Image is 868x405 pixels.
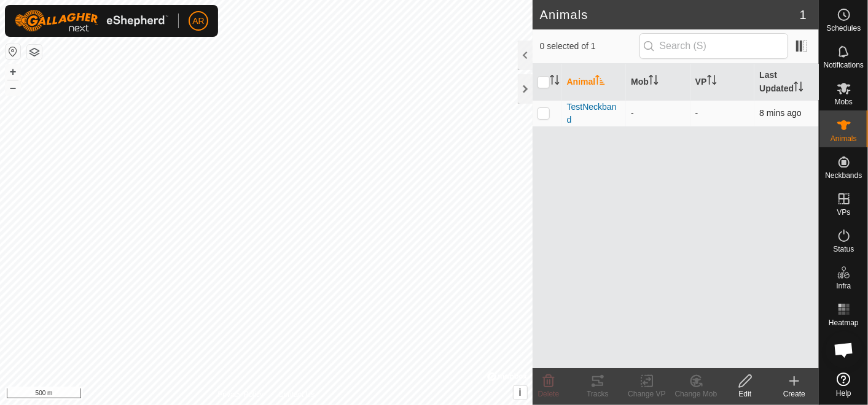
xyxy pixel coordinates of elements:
[538,390,560,398] span: Delete
[824,61,864,69] span: Notifications
[573,388,622,399] div: Tracks
[800,6,807,24] span: 1
[671,388,721,399] div: Change Mob
[278,389,315,400] a: Contact Us
[721,388,770,399] div: Edit
[829,319,859,326] span: Heatmap
[6,64,20,79] button: +
[837,209,850,216] span: VPs
[15,10,168,32] img: Gallagher Logo
[217,389,264,400] a: Privacy Policy
[192,15,204,28] span: AR
[831,135,857,142] span: Animals
[794,83,803,93] p-sorticon: Activate to sort
[695,108,698,118] app-display-virtual-paddock-transition: -
[690,64,755,101] th: VP
[562,64,627,101] th: Animal
[540,7,800,22] h2: Animals
[540,40,639,53] span: 0 selected of 1
[567,101,622,126] span: TestNeckband
[770,388,819,399] div: Create
[825,172,862,179] span: Neckbands
[595,77,605,87] p-sorticon: Activate to sort
[518,387,521,398] span: i
[754,64,819,101] th: Last Updated
[6,80,20,95] button: –
[819,368,868,402] a: Help
[835,98,853,106] span: Mobs
[626,64,690,101] th: Mob
[631,107,686,120] div: -
[836,282,851,290] span: Infra
[707,77,717,87] p-sorticon: Activate to sort
[836,390,851,397] span: Help
[826,25,861,32] span: Schedules
[6,44,20,59] button: Reset Map
[826,331,862,368] div: Open chat
[550,77,560,87] p-sorticon: Activate to sort
[639,33,788,59] input: Search (S)
[759,108,801,118] span: 2 Oct 2025, 5:14 pm
[649,77,659,87] p-sorticon: Activate to sort
[833,245,854,253] span: Status
[622,388,671,399] div: Change VP
[514,386,527,399] button: i
[27,45,42,60] button: Map Layers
